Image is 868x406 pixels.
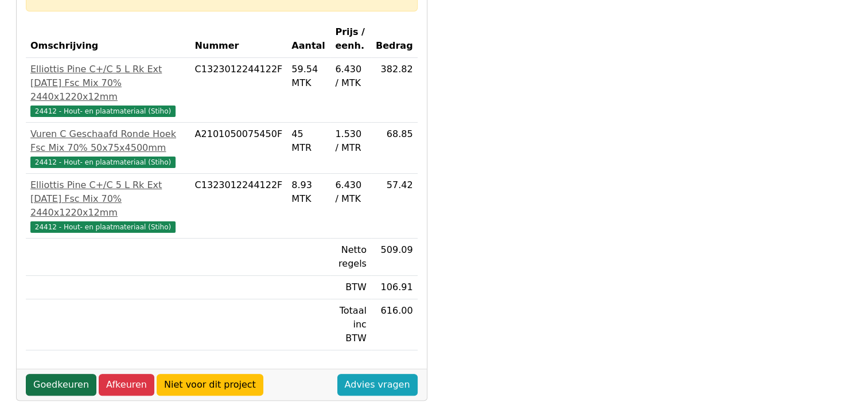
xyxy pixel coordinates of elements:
[330,239,371,276] td: Netto regels
[335,63,367,90] div: 6.430 / MTK
[371,58,418,123] td: 382.82
[190,21,287,58] th: Nummer
[190,174,287,239] td: C1323012244122F
[30,63,186,104] div: Elliottis Pine C+/C 5 L Rk Ext [DATE] Fsc Mix 70% 2440x1220x12mm
[371,123,418,174] td: 68.85
[30,221,176,233] span: 24412 - Hout- en plaatmateriaal (Stiho)
[190,123,287,174] td: A2101050075450F
[99,374,154,396] a: Afkeuren
[291,127,326,155] div: 45 MTR
[335,127,367,155] div: 1.530 / MTR
[371,276,418,299] td: 106.91
[371,239,418,276] td: 509.09
[330,276,371,299] td: BTW
[287,21,330,58] th: Aantal
[157,374,263,396] a: Niet voor dit project
[190,58,287,123] td: C1323012244122F
[30,178,186,233] a: Elliottis Pine C+/C 5 L Rk Ext [DATE] Fsc Mix 70% 2440x1220x12mm24412 - Hout- en plaatmateriaal (...
[337,374,418,396] a: Advies vragen
[30,157,176,168] span: 24412 - Hout- en plaatmateriaal (Stiho)
[30,127,186,155] div: Vuren C Geschaafd Ronde Hoek Fsc Mix 70% 50x75x4500mm
[26,21,190,58] th: Omschrijving
[30,178,186,220] div: Elliottis Pine C+/C 5 L Rk Ext [DATE] Fsc Mix 70% 2440x1220x12mm
[335,178,367,206] div: 6.430 / MTK
[26,374,96,396] a: Goedkeuren
[371,174,418,239] td: 57.42
[330,21,371,58] th: Prijs / eenh.
[371,21,418,58] th: Bedrag
[30,106,176,117] span: 24412 - Hout- en plaatmateriaal (Stiho)
[330,299,371,350] td: Totaal inc BTW
[30,127,186,169] a: Vuren C Geschaafd Ronde Hoek Fsc Mix 70% 50x75x4500mm24412 - Hout- en plaatmateriaal (Stiho)
[291,63,326,90] div: 59.54 MTK
[30,63,186,118] a: Elliottis Pine C+/C 5 L Rk Ext [DATE] Fsc Mix 70% 2440x1220x12mm24412 - Hout- en plaatmateriaal (...
[371,299,418,350] td: 616.00
[291,178,326,206] div: 8.93 MTK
